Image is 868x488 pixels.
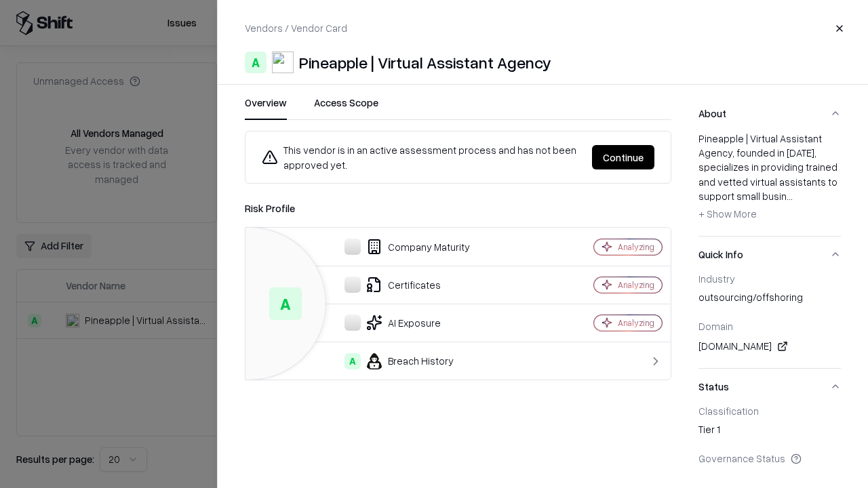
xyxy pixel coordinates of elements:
button: Status [698,369,841,405]
button: About [698,96,841,131]
div: Domain [698,320,841,332]
button: + Show More [698,203,757,225]
div: Analyzing [618,279,654,291]
div: Certificates [256,277,547,293]
div: About [698,131,841,236]
button: Quick Info [698,237,841,272]
div: Pineapple | Virtual Assistant Agency [299,52,551,73]
div: Breach History [256,353,547,369]
div: Company Maturity [256,239,547,255]
p: Vendors / Vendor Card [245,21,347,35]
button: Overview [245,96,287,120]
div: [DOMAIN_NAME] [698,338,841,354]
div: A [269,287,302,320]
span: + Show More [698,207,757,220]
div: Industry [698,272,841,285]
div: A [245,52,267,73]
span: ... [787,190,793,202]
div: Classification [698,405,841,417]
div: Analyzing [618,317,654,329]
div: Pineapple | Virtual Assistant Agency, founded in [DATE], specializes in providing trained and vet... [698,131,841,225]
button: Continue [592,145,654,169]
img: Pineapple | Virtual Assistant Agency [272,52,294,73]
div: outsourcing/offshoring [698,290,841,309]
div: Analyzing [618,241,654,253]
div: AI Exposure [256,314,547,331]
div: Risk Profile [245,200,671,216]
button: Access Scope [314,96,378,120]
div: A [344,353,361,369]
div: This vendor is in an active assessment process and has not been approved yet. [262,142,581,172]
div: Governance Status [698,452,841,464]
div: Tier 1 [698,422,841,441]
div: Quick Info [698,272,841,368]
